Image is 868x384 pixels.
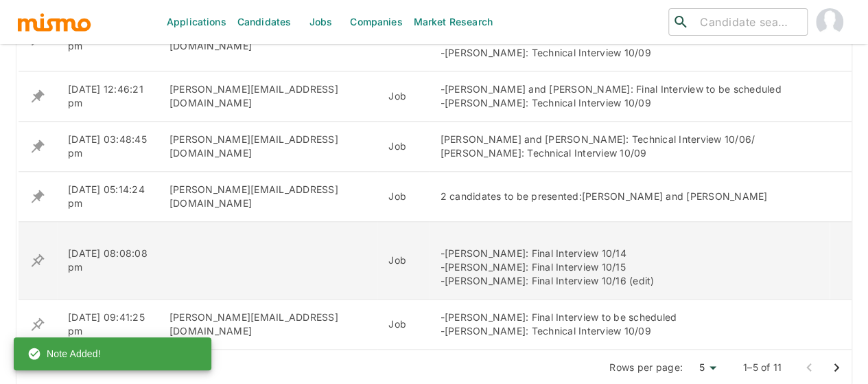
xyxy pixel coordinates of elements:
div: 2 candidates to be presented:[PERSON_NAME] and [PERSON_NAME] [440,190,819,203]
div: -[PERSON_NAME] and [PERSON_NAME]: Final Interview to be scheduled -[PERSON_NAME]: Technical Inter... [440,82,819,110]
td: [DATE] 09:41:25 pm [57,300,159,350]
div: -[PERSON_NAME]: Final Interview 10/14 -[PERSON_NAME]: Final Interview 10/15 -[PERSON_NAME]: Final... [440,233,819,288]
img: Maia Reyes [816,8,843,36]
td: [DATE] 12:46:21 pm [57,71,159,122]
td: [DATE] 05:14:24 pm [57,172,159,222]
td: Job [377,122,429,172]
td: [PERSON_NAME][EMAIL_ADDRESS][DOMAIN_NAME] [159,122,377,172]
td: [PERSON_NAME][EMAIL_ADDRESS][DOMAIN_NAME] [159,71,377,122]
td: Job [377,172,429,222]
div: 5 [688,358,721,378]
td: Job [377,71,429,122]
td: [PERSON_NAME][EMAIL_ADDRESS][DOMAIN_NAME] [159,172,377,222]
p: 1–5 of 11 [743,361,782,374]
button: Go to next page [823,354,850,381]
td: [DATE] 03:48:45 pm [57,122,159,172]
td: [DATE] 08:08:08 pm [57,222,159,300]
img: logo [16,12,92,32]
td: Job [377,222,429,300]
td: Job [377,300,429,350]
p: Rows per page: [609,361,683,374]
td: [PERSON_NAME][EMAIL_ADDRESS][DOMAIN_NAME] [159,300,377,350]
div: Note Added! [27,341,101,366]
input: Candidate search [694,12,801,32]
div: [PERSON_NAME] and [PERSON_NAME]: Technical Interview 10/06/ [PERSON_NAME]: Technical Interview 10/09 [440,133,819,160]
div: -[PERSON_NAME]: Final Interview to be scheduled -[PERSON_NAME]: Technical Interview 10/09 [440,310,819,338]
